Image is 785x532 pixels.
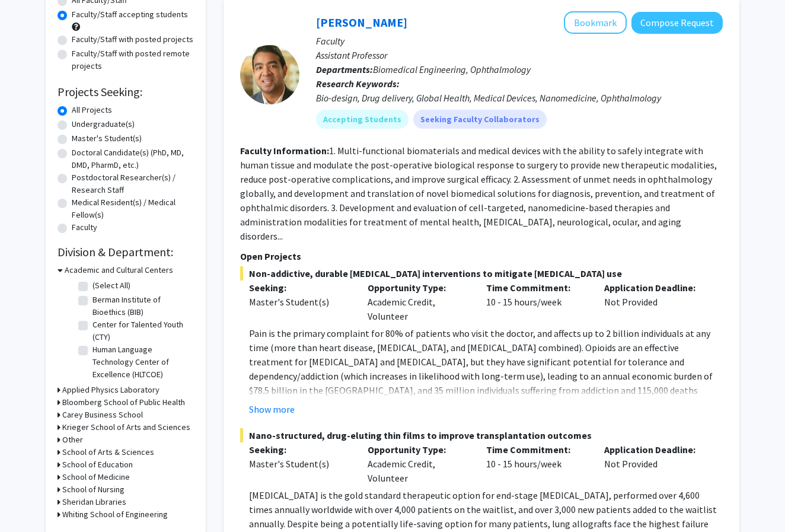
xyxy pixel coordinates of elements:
h3: Other [62,434,83,446]
label: All Projects [72,104,112,116]
h3: Academic and Cultural Centers [65,264,173,276]
p: Application Deadline: [604,281,705,295]
h3: Bloomberg School of Public Health [62,396,185,409]
h2: Projects Seeking: [58,85,194,99]
h3: School of Arts & Sciences [62,446,154,458]
p: Pain is the primary complaint for 80% of patients who visit the doctor, and affects up to 2 billi... [249,326,723,426]
div: Master's Student(s) [249,457,350,471]
mat-chip: Seeking Faculty Collaborators [413,110,547,129]
h3: Applied Physics Laboratory [62,384,159,396]
mat-chip: Accepting Students [316,110,409,129]
label: Berman Institute of Bioethics (BIB) [92,294,191,318]
button: Add Kunal Parikh to Bookmarks [564,11,627,34]
b: Research Keywords: [316,78,400,90]
h3: Whiting School of Engineering [62,508,168,521]
h3: School of Nursing [62,483,125,496]
fg-read-more: 1. Multi-functional biomaterials and medical devices with the ability to safely integrate with hu... [240,145,717,242]
label: Human Language Technology Center of Excellence (HLTCOE) [92,343,191,381]
h3: Carey Business School [62,409,143,421]
p: Time Commitment: [486,281,587,295]
div: Not Provided [595,281,714,323]
label: Faculty/Staff with posted projects [72,33,193,46]
iframe: Chat [9,479,50,523]
span: Biomedical Engineering, Ophthalmology [373,63,531,75]
p: Application Deadline: [604,442,705,457]
label: Medical Resident(s) / Medical Fellow(s) [72,196,194,221]
h2: Division & Department: [58,245,194,259]
b: Departments: [316,63,373,75]
label: Postdoctoral Researcher(s) / Research Staff [72,171,194,196]
h3: School of Education [62,458,133,471]
p: Time Commitment: [486,442,587,457]
label: Master's Student(s) [72,132,142,145]
p: Seeking: [249,442,350,457]
p: Assistant Professor [316,48,723,62]
a: [PERSON_NAME] [316,15,407,30]
span: Non-addictive, durable [MEDICAL_DATA] interventions to mitigate [MEDICAL_DATA] use [240,266,723,281]
button: Compose Request to Kunal Parikh [631,12,723,34]
p: Opportunity Type: [368,281,468,295]
div: Academic Credit, Volunteer [359,442,477,485]
label: Doctoral Candidate(s) (PhD, MD, DMD, PharmD, etc.) [72,146,194,171]
p: Faculty [316,34,723,48]
h3: Sheridan Libraries [62,496,126,508]
button: Show more [249,402,295,416]
div: 10 - 15 hours/week [477,442,596,485]
label: (Select All) [92,279,130,292]
div: 10 - 15 hours/week [477,281,596,323]
label: Faculty/Staff with posted remote projects [72,47,194,72]
span: Nano-structured, drug-eluting thin films to improve transplantation outcomes [240,428,723,442]
p: Opportunity Type: [368,442,468,457]
h3: Krieger School of Arts and Sciences [62,421,190,434]
b: Faculty Information: [240,145,329,157]
div: Master's Student(s) [249,295,350,309]
p: Seeking: [249,281,350,295]
p: Open Projects [240,249,723,263]
label: Faculty/Staff accepting students [72,8,188,21]
div: Academic Credit, Volunteer [359,281,477,323]
label: Faculty [72,221,97,234]
div: Not Provided [595,442,714,485]
label: Center for Talented Youth (CTY) [92,318,191,343]
h3: School of Medicine [62,471,130,483]
label: Undergraduate(s) [72,118,135,130]
div: Bio-design, Drug delivery, Global Health, Medical Devices, Nanomedicine, Ophthalmology [316,91,723,105]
